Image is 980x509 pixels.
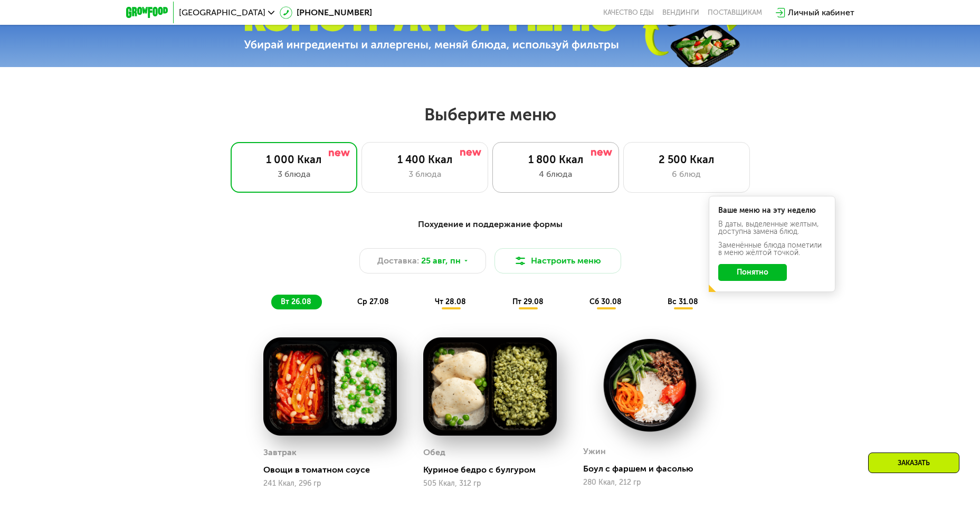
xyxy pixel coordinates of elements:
div: Заказать [868,453,959,473]
div: 505 Ккал, 312 гр [423,479,557,488]
div: Похудение и поддержание формы [178,218,803,231]
div: 2 500 Ккал [634,153,739,166]
a: Вендинги [662,8,699,17]
div: 1 800 Ккал [503,153,608,166]
div: Ужин [583,444,606,459]
div: 3 блюда [242,168,346,181]
div: Боул с фаршем и фасолью [583,464,725,474]
div: 241 Ккал, 296 гр [263,479,397,488]
div: Овощи в томатном соусе [263,465,405,475]
div: 3 блюда [373,168,477,181]
div: Ваше меню на эту неделю [718,207,826,214]
div: Завтрак [263,445,297,460]
div: Личный кабинет [788,6,854,19]
div: поставщикам [708,8,762,17]
button: Понятно [718,264,787,281]
div: 280 Ккал, 212 гр [583,478,717,487]
span: 25 авг, пн [421,254,461,267]
span: чт 28.08 [435,297,466,306]
span: Доставка: [377,254,419,267]
div: Заменённые блюда пометили в меню жёлтой точкой. [718,242,826,257]
a: [PHONE_NUMBER] [280,6,372,19]
span: вс 31.08 [668,297,698,306]
span: вт 26.08 [281,297,311,306]
a: Качество еды [603,8,654,17]
div: 4 блюда [503,168,608,181]
span: ср 27.08 [357,297,389,306]
button: Настроить меню [494,248,621,274]
span: сб 30.08 [589,297,622,306]
div: 1 400 Ккал [373,153,477,166]
div: 1 000 Ккал [242,153,346,166]
h2: Выберите меню [34,104,946,125]
div: В даты, выделенные желтым, доступна замена блюд. [718,221,826,235]
div: 6 блюд [634,168,739,181]
div: Обед [423,445,445,460]
span: [GEOGRAPHIC_DATA] [179,8,265,17]
div: Куриное бедро с булгуром [423,465,565,475]
span: пт 29.08 [512,297,544,306]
